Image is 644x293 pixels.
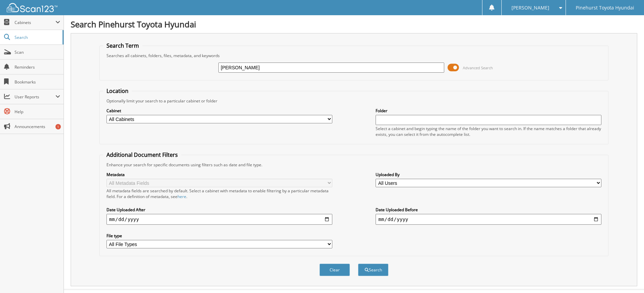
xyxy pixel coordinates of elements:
div: Searches all cabinets, folders, files, metadata, and keywords [103,53,605,58]
label: Metadata [106,172,332,177]
label: Uploaded By [376,172,601,177]
legend: Location [103,87,132,95]
div: Enhance your search for specific documents using filters such as date and file type. [103,162,605,168]
span: [PERSON_NAME] [511,6,549,10]
span: Reminders [15,64,60,70]
span: Cabinets [15,20,55,25]
input: end [376,214,601,225]
span: Help [15,109,60,115]
span: User Reports [15,94,55,100]
input: start [106,214,332,225]
button: Search [358,264,388,276]
span: Announcements [15,124,60,129]
legend: Additional Document Filters [103,151,181,158]
span: Scan [15,49,60,55]
div: Select a cabinet and begin typing the name of the folder you want to search in. If the name match... [376,126,601,137]
legend: Search Term [103,42,142,49]
h1: Search Pinehurst Toyota Hyundai [71,19,637,30]
label: Date Uploaded Before [376,207,601,213]
button: Clear [319,264,350,276]
div: All metadata fields are searched by default. Select a cabinet with metadata to enable filtering b... [106,188,332,199]
span: Search [15,34,59,40]
span: Bookmarks [15,79,60,85]
label: Cabinet [106,108,332,114]
div: 1 [55,124,61,129]
a: here [177,194,186,199]
span: Advanced Search [463,65,493,70]
div: Optionally limit your search to a particular cabinet or folder [103,98,605,104]
label: File type [106,233,332,239]
label: Folder [376,108,601,114]
span: Pinehurst Toyota Hyundai [576,6,634,10]
label: Date Uploaded After [106,207,332,213]
img: scan123-logo-white.svg [7,3,57,12]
